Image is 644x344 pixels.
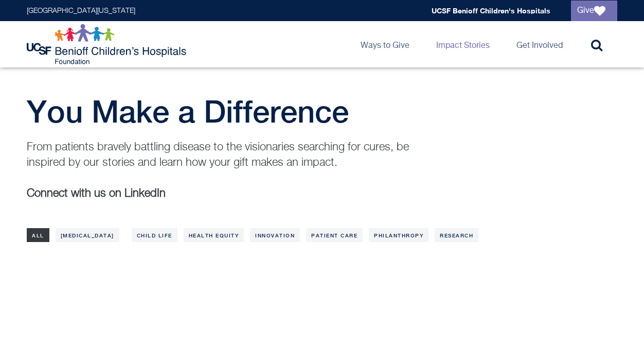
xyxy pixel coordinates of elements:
[428,21,498,67] a: Impact Stories
[27,140,423,170] p: From patients bravely battling disease to the visionaries searching for cures, be inspired by our...
[184,228,244,242] a: Health Equity
[369,228,428,242] a: Philanthropy
[250,228,300,242] a: Innovation
[508,21,571,67] a: Get Involved
[432,6,550,15] a: UCSF Benioff Children's Hospitals
[27,188,166,199] b: Connect with us on LinkedIn
[352,21,418,67] a: Ways to Give
[132,228,177,242] a: Child Life
[56,228,119,242] a: [MEDICAL_DATA]
[27,228,49,242] a: All
[27,24,189,65] img: Logo for UCSF Benioff Children's Hospitals Foundation
[435,228,478,242] a: Research
[27,7,135,14] a: [GEOGRAPHIC_DATA][US_STATE]
[27,93,349,129] span: You Make a Difference
[306,228,363,242] a: Patient Care
[571,1,617,21] a: Give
